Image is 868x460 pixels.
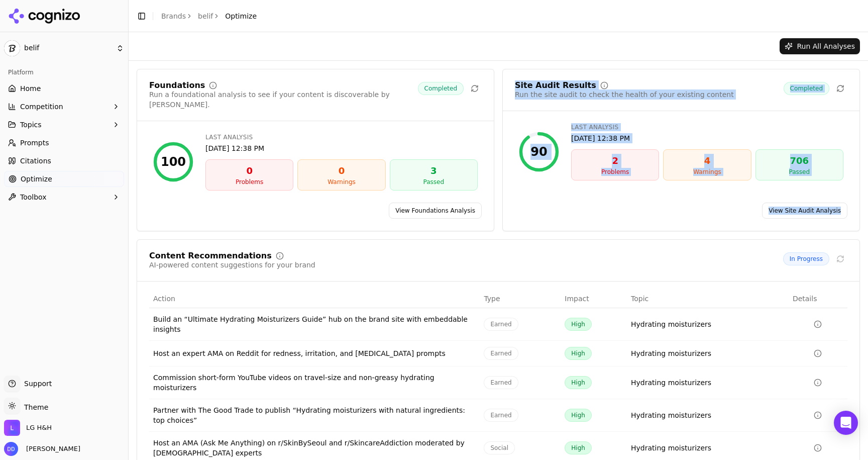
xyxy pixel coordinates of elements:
[4,135,124,151] a: Prompts
[389,203,482,219] a: View Foundations Analysis
[21,174,52,184] span: Optimize
[760,168,839,176] div: Passed
[760,154,839,168] div: 706
[20,192,47,202] span: Toolbox
[153,314,476,334] div: Build an “Ultimate Hydrating Moisturizers Guide” hub on the brand site with embeddable insights
[210,164,289,178] div: 0
[631,294,785,304] div: Topic
[780,38,860,54] button: Run All Analyses
[24,44,112,53] span: belif
[576,154,655,168] div: 2
[565,409,592,422] span: High
[515,81,596,89] div: Site Audit Results
[484,376,518,389] span: Earned
[631,378,711,388] a: Hydrating moisturizers
[4,442,18,456] img: Dmitry Dobrenko
[20,379,52,389] span: Support
[4,420,20,436] img: LG H&H
[571,133,843,143] div: [DATE] 12:38 PM
[153,348,476,358] div: Host an expert AMA on Reddit for redness, irritation, and [MEDICAL_DATA] prompts
[631,348,711,358] a: Hydrating moisturizers
[149,260,315,270] div: AI-powered content suggestions for your brand
[20,120,42,130] span: Topics
[783,252,829,265] span: In Progress
[631,443,711,453] a: Hydrating moisturizers
[20,138,49,148] span: Prompts
[515,89,734,100] div: Run the site audit to check the health of your existing content
[565,441,592,454] span: High
[631,410,711,420] a: Hydrating moisturizers
[161,11,257,21] nav: breadcrumb
[668,154,746,168] div: 4
[4,153,124,169] a: Citations
[784,82,829,95] span: Completed
[394,164,473,178] div: 3
[4,64,124,80] div: Platform
[20,403,48,411] span: Theme
[834,411,858,435] div: Open Intercom Messenger
[4,420,52,436] button: Open organization switcher
[205,133,478,141] div: Last Analysis
[484,318,518,331] span: Earned
[26,423,52,432] span: LG H&H
[4,117,124,133] button: Topics
[565,318,592,331] span: High
[22,444,80,453] span: [PERSON_NAME]
[161,12,186,20] a: Brands
[565,347,592,360] span: High
[484,441,515,454] span: Social
[484,409,518,422] span: Earned
[20,156,51,166] span: Citations
[205,143,478,153] div: [DATE] 12:38 PM
[153,294,476,304] div: Action
[4,442,80,456] button: Open user button
[153,373,476,393] div: Commission short-form YouTube videos on travel-size and non-greasy hydrating moisturizers
[198,11,213,21] a: belif
[4,40,20,56] img: belif
[4,171,124,187] a: Optimize
[153,405,476,425] div: Partner with The Good Trade to publish “Hydrating moisturizers with natural ingredients: top choi...
[20,83,41,94] span: Home
[576,168,655,176] div: Problems
[484,347,518,360] span: Earned
[793,294,843,304] div: Details
[20,102,63,112] span: Competition
[153,438,476,458] div: Host an AMA (Ask Me Anything) on r/SkinBySeoul and r/SkincareAddiction moderated by [DEMOGRAPHIC_...
[302,178,381,186] div: Warnings
[302,164,381,178] div: 0
[418,82,464,95] span: Completed
[762,203,847,219] a: View Site Audit Analysis
[225,11,257,21] span: Optimize
[571,123,843,131] div: Last Analysis
[149,89,418,110] div: Run a foundational analysis to see if your content is discoverable by [PERSON_NAME].
[4,99,124,115] button: Competition
[530,144,547,160] div: 90
[565,376,592,389] span: High
[4,189,124,205] button: Toolbox
[210,178,289,186] div: Problems
[149,81,205,89] div: Foundations
[149,252,272,260] div: Content Recommendations
[668,168,746,176] div: Warnings
[631,319,711,329] a: Hydrating moisturizers
[394,178,473,186] div: Passed
[565,294,623,304] div: Impact
[161,154,186,170] div: 100
[484,294,557,304] div: Type
[4,80,124,97] a: Home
